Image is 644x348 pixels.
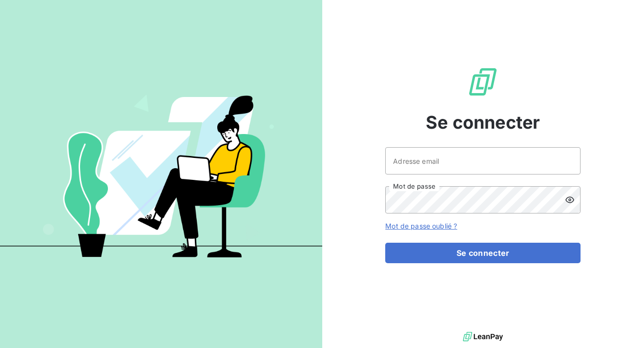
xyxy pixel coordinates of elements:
img: logo [463,329,503,344]
button: Se connecter [385,243,581,263]
span: Se connecter [426,109,540,135]
img: Logo LeanPay [467,66,499,97]
a: Mot de passe oublié ? [385,222,457,230]
input: placeholder [385,147,581,174]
